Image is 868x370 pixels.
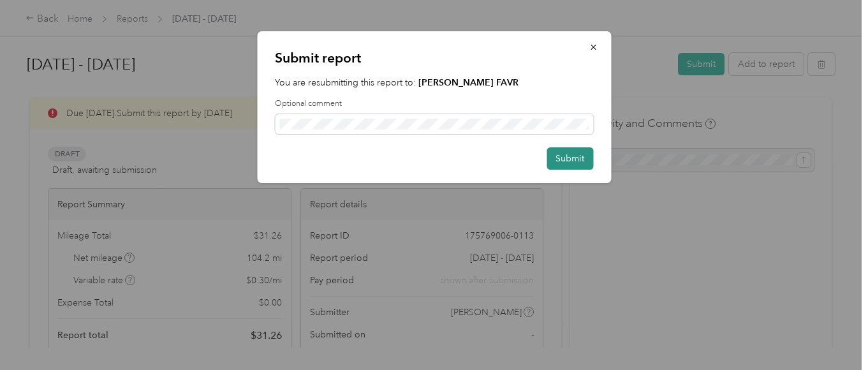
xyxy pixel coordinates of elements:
[547,147,593,170] button: Submit
[275,49,593,67] p: Submit report
[797,299,868,370] iframe: Everlance-gr Chat Button Frame
[275,76,593,89] p: You are resubmitting this report to:
[275,98,593,110] label: Optional comment
[418,77,519,88] strong: [PERSON_NAME] FAVR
